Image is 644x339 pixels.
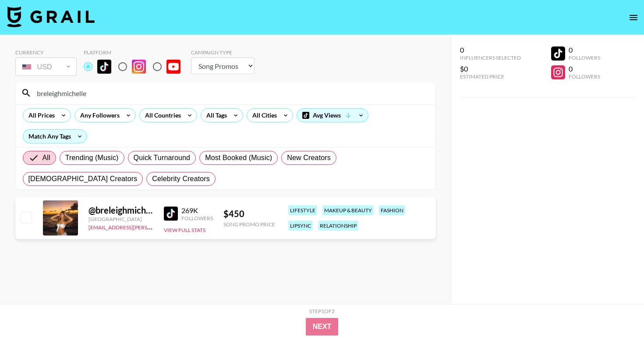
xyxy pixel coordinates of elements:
div: Currency [15,49,77,56]
div: Campaign Type [191,49,255,56]
button: Next [306,318,339,335]
div: All Prices [23,109,57,122]
div: All Cities [247,109,279,122]
div: Match Any Tags [23,130,87,143]
div: 0 [569,64,600,73]
div: relationship [318,221,358,231]
div: 0 [460,46,521,54]
div: $ 450 [223,208,275,219]
div: @ breleighmichelle [88,205,153,216]
div: Avg Views [297,109,368,122]
div: Influencers Selected [460,54,521,61]
span: Most Booked (Music) [205,153,272,163]
button: View Full Stats [164,227,205,233]
span: New Creators [287,153,331,163]
div: Followers [181,215,213,221]
a: [EMAIL_ADDRESS][PERSON_NAME][DOMAIN_NAME] [88,222,218,231]
div: Song Promo Price [223,221,275,228]
img: TikTok [164,207,178,221]
span: [DEMOGRAPHIC_DATA] Creators [28,174,138,184]
div: Followers [569,73,600,80]
div: USD [17,59,75,75]
div: lipsync [288,221,313,231]
span: Quick Turnaround [134,153,191,163]
div: Platform [84,49,188,56]
div: All Tags [201,109,229,122]
div: Currency is locked to USD [15,56,77,78]
img: Instagram [132,60,146,74]
div: Estimated Price [460,73,521,80]
button: open drawer [625,9,642,26]
span: Celebrity Creators [152,174,210,184]
div: Any Followers [75,109,121,122]
div: 0 [569,46,600,54]
img: Grail Talent [7,6,95,27]
input: Search by User Name [32,86,430,100]
img: TikTok [97,60,111,74]
div: 269K [181,206,213,215]
img: YouTube [166,60,180,74]
div: Followers [569,54,600,61]
span: Trending (Music) [65,153,119,163]
div: $0 [460,64,521,73]
div: All Countries [140,109,183,122]
div: makeup & beauty [322,205,374,215]
div: fashion [379,205,405,215]
div: lifestyle [288,205,317,215]
span: All [42,153,50,163]
div: Step 1 of 2 [309,308,335,314]
div: [GEOGRAPHIC_DATA] [88,216,153,222]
